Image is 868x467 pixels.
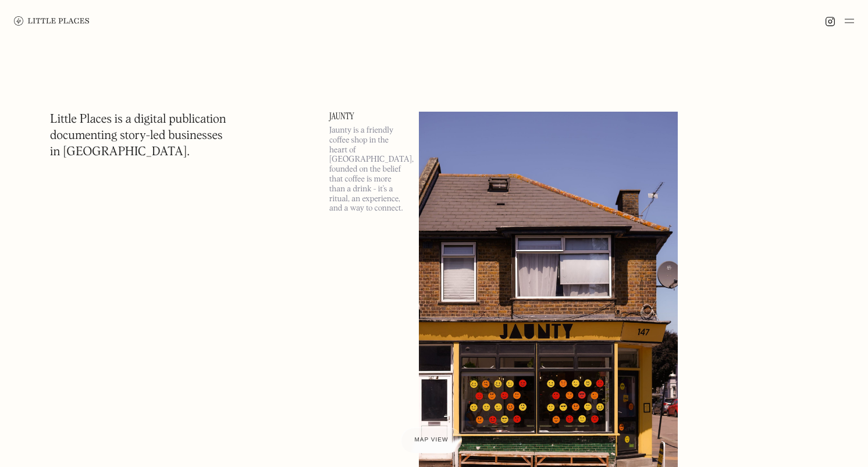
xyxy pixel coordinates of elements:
a: Jaunty [329,112,405,121]
span: Map view [415,437,449,443]
h1: Little Places is a digital publication documenting story-led businesses in [GEOGRAPHIC_DATA]. [50,112,226,161]
a: Map view [401,427,463,453]
p: Jaunty is a friendly coffee shop in the heart of [GEOGRAPHIC_DATA], founded on the belief that co... [329,126,405,213]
